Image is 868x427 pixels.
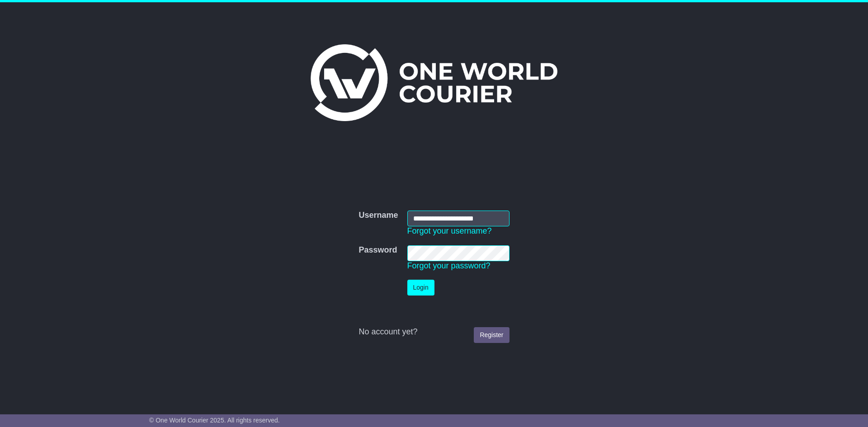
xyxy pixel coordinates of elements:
img: One World [311,44,557,121]
a: Register [474,327,509,343]
button: Login [407,280,434,296]
label: Username [359,211,398,221]
div: No account yet? [359,327,509,337]
a: Forgot your password? [407,261,491,270]
a: Forgot your username? [407,226,492,235]
span: © One World Courier 2025. All rights reserved. [149,417,280,424]
label: Password [359,245,397,255]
